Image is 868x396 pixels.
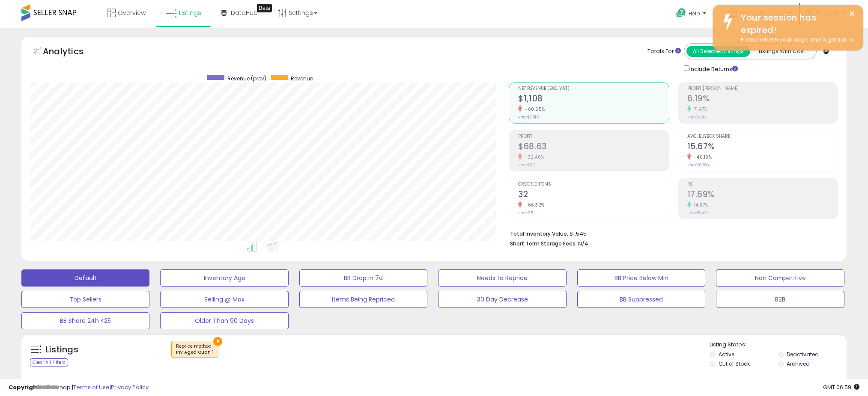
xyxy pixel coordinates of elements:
small: Prev: $2,816 [518,115,539,120]
strong: Copyright [9,383,40,391]
b: Total Inventory Value: [510,230,568,237]
button: Inventory Age [160,269,288,287]
small: Prev: 3.61% [687,115,707,120]
button: Older Than 90 Days [160,312,288,329]
button: Non Competitive [716,269,844,287]
div: Please refresh your page and log back in [734,36,856,44]
button: BB Share 24h <25 [21,312,149,329]
small: 71.47% [691,106,707,112]
div: Include Returns [677,64,748,74]
label: Archived [787,360,810,367]
span: Avg. Buybox Share [687,134,838,139]
label: Deactivated [787,351,819,358]
button: × [849,9,856,19]
span: Profit [518,134,668,139]
i: Get Help [676,8,686,18]
button: Top Sellers [21,291,149,308]
span: DataHub [231,9,258,17]
small: Prev: 15.40% [687,210,709,216]
h2: $1,108 [518,94,668,105]
button: × [213,337,222,346]
div: Inv Aged Quan 1 [176,349,214,355]
div: seller snap | | [9,384,149,392]
small: Prev: 26.20% [687,163,710,168]
small: Prev: $102 [518,163,536,168]
button: BB Drop in 7d [299,269,427,287]
span: 2025-08-12 06:59 GMT [823,383,859,391]
button: 30 Day Decrease [438,291,566,308]
a: Help [669,1,715,28]
span: Revenue (prev) [227,75,266,82]
span: Listings [179,9,201,17]
span: Revenue [291,75,313,82]
h2: 6.19% [687,94,838,105]
li: $1,545 [510,228,832,238]
span: Ordered Items [518,182,668,187]
label: Out of Stock [719,360,750,367]
h5: Analytics [43,45,100,59]
span: Profit [PERSON_NAME] [687,86,838,91]
button: Items Being Repriced [299,291,427,308]
p: Listing States: [710,341,847,349]
small: -40.19% [691,154,712,160]
small: Prev: 95 [518,210,533,216]
div: Totals For [647,47,681,56]
div: Your session has expired! [734,12,856,36]
h2: 17.69% [687,189,838,201]
small: -60.65% [522,106,545,112]
h2: 15.67% [687,142,838,153]
div: Tooltip anchor [257,4,272,12]
small: -66.32% [522,202,545,208]
span: Reprice method : [176,343,214,356]
button: All Selected Listings [686,46,750,57]
span: Overview [118,9,146,17]
button: B2B [716,291,844,308]
small: -32.46% [522,154,544,160]
button: BB Price Below Min [577,269,705,287]
b: Short Term Storage Fees: [510,240,577,247]
span: ROI [687,182,838,187]
h2: 32 [518,189,668,201]
span: Net Revenue (Exc. VAT) [518,86,668,91]
span: N/A [578,239,588,248]
h5: Listings [45,344,78,356]
button: Listings With Cost [750,46,814,57]
div: Clear All Filters [30,358,68,366]
button: BB Suppressed [577,291,705,308]
button: Needs to Reprice [438,269,566,287]
button: Default [21,269,149,287]
button: Selling @ Max [160,291,288,308]
label: Active [719,351,734,358]
h2: $68.63 [518,142,668,153]
span: Help [689,10,700,17]
small: 14.87% [691,202,708,208]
